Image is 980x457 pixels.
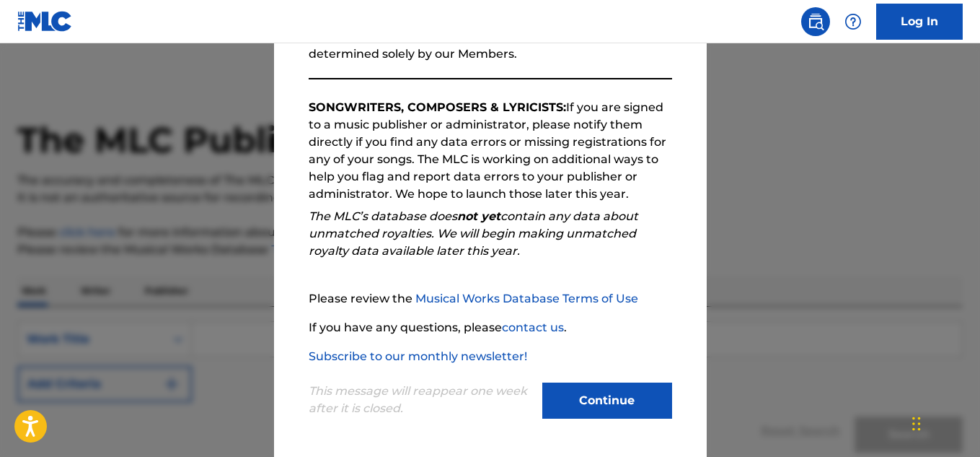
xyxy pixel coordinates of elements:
[801,7,830,36] a: Public Search
[457,209,500,223] strong: not yet
[309,349,527,363] a: Subscribe to our monthly newsletter!
[309,319,672,336] p: If you have any questions, please .
[415,292,638,305] a: Musical Works Database Terms of Use
[309,383,534,417] p: This message will reappear one week after it is closed.
[309,28,672,63] p: The accuracy and completeness of The MLC’s data is determined solely by our Members.
[839,7,868,36] div: Help
[876,4,963,40] a: Log In
[17,11,73,32] img: MLC Logo
[807,13,824,30] img: search
[502,321,564,334] a: contact us
[844,13,862,30] img: help
[542,383,672,419] button: Continue
[309,209,638,258] em: The MLC’s database does contain any data about unmatched royalties. We will begin making unmatche...
[309,99,672,203] p: If you are signed to a music publisher or administrator, please notify them directly if you find ...
[309,290,672,308] p: Please review the
[912,402,921,445] div: Drag
[908,388,980,457] iframe: Chat Widget
[309,100,566,114] strong: SONGWRITERS, COMPOSERS & LYRICISTS:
